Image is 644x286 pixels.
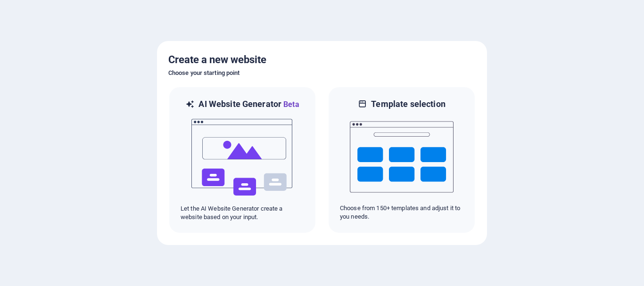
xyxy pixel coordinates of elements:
[168,86,316,234] div: AI Website GeneratorBetaaiLet the AI Website Generator create a website based on your input.
[168,67,476,79] h6: Choose your starting point
[168,52,476,67] h5: Create a new website
[371,98,445,110] h6: Template selection
[328,86,476,234] div: Template selectionChoose from 150+ templates and adjust it to you needs.
[198,98,299,110] h6: AI Website Generator
[181,204,304,221] p: Let the AI Website Generator create a website based on your input.
[340,204,463,221] p: Choose from 150+ templates and adjust it to you needs.
[190,110,294,204] img: ai
[281,100,299,109] span: Beta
